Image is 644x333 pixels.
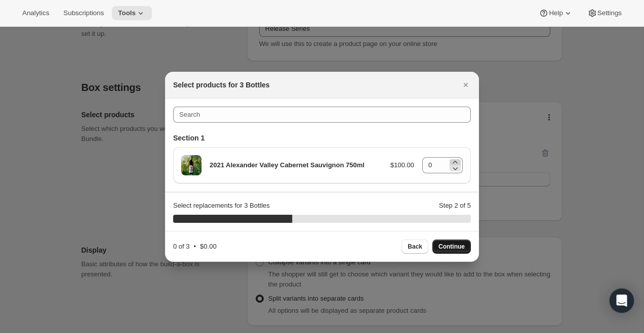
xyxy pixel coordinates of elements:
button: Help [533,6,579,20]
button: Close [459,78,473,92]
span: Subscriptions [63,9,104,17]
button: Tools [112,6,152,20]
span: Help [549,9,562,17]
h2: Select products for 3 Bottles [173,80,270,90]
p: 2021 Alexander Valley Cabernet Sauvignon 750ml [210,160,382,170]
p: $0.00 [200,242,217,252]
p: 0 of 3 [173,242,190,252]
span: Tools [118,9,136,17]
p: $100.00 [390,160,414,170]
input: Search [173,107,471,123]
button: Analytics [16,6,55,20]
div: • [173,242,217,252]
span: Analytics [22,9,49,17]
span: Back [408,243,422,251]
span: Settings [597,9,622,17]
h3: Section 1 [173,133,471,143]
p: Select replacements for 3 Bottles [173,201,270,211]
p: Step 2 of 5 [439,201,471,211]
button: Subscriptions [57,6,110,20]
button: Settings [581,6,628,20]
div: Open Intercom Messenger [610,289,634,313]
button: Back [401,240,428,254]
